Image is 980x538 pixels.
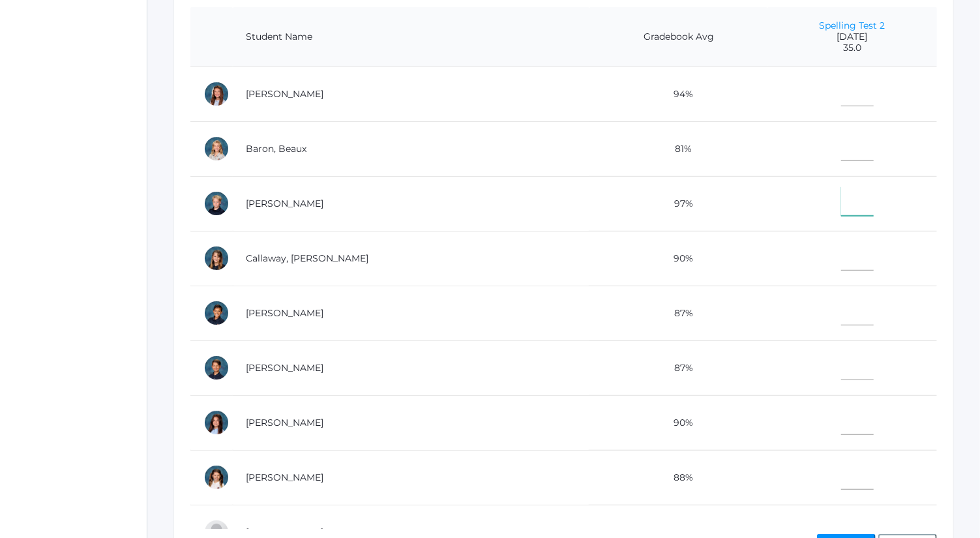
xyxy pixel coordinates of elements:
td: 97% [589,176,767,231]
td: 87% [589,286,767,340]
div: Kennedy Callaway [203,245,230,271]
a: [PERSON_NAME] [246,526,323,538]
div: Beaux Baron [203,136,230,162]
a: [PERSON_NAME] [246,362,323,374]
span: [DATE] [780,31,924,42]
td: 87% [589,340,767,395]
td: 81% [589,121,767,176]
a: Callaway, [PERSON_NAME] [246,252,368,264]
div: Levi Dailey-Langin [203,355,230,381]
td: 88% [589,450,767,505]
div: Elliot Burke [203,190,230,217]
span: 35.0 [780,42,924,53]
a: Spelling Test 2 [820,20,885,31]
a: [PERSON_NAME] [246,88,323,100]
div: Gunnar Carey [203,300,230,326]
div: Kadyn Ehrlich [203,410,230,436]
a: [PERSON_NAME] [246,417,323,428]
div: Ella Arnold [203,81,230,107]
a: [PERSON_NAME] [246,471,323,483]
th: Student Name [233,7,589,67]
div: Ceylee Ekdahl [203,464,230,490]
a: [PERSON_NAME] [246,198,323,209]
td: 90% [589,395,767,450]
a: Baron, Beaux [246,143,306,155]
th: Gradebook Avg [589,7,767,67]
a: [PERSON_NAME] [246,307,323,319]
td: 94% [589,67,767,121]
td: 90% [589,231,767,286]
